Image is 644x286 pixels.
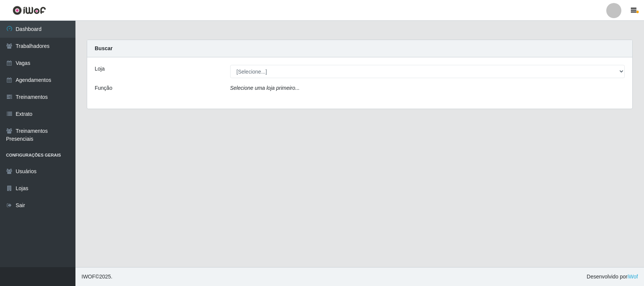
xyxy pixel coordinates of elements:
[95,84,112,92] label: Função
[12,6,46,15] img: CoreUI Logo
[627,274,638,280] a: iWof
[81,274,95,280] span: IWOF
[230,85,300,91] i: Selecione uma loja primeiro...
[95,45,112,51] strong: Buscar
[587,273,638,281] span: Desenvolvido por
[81,273,112,281] span: © 2025 .
[95,65,105,73] label: Loja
